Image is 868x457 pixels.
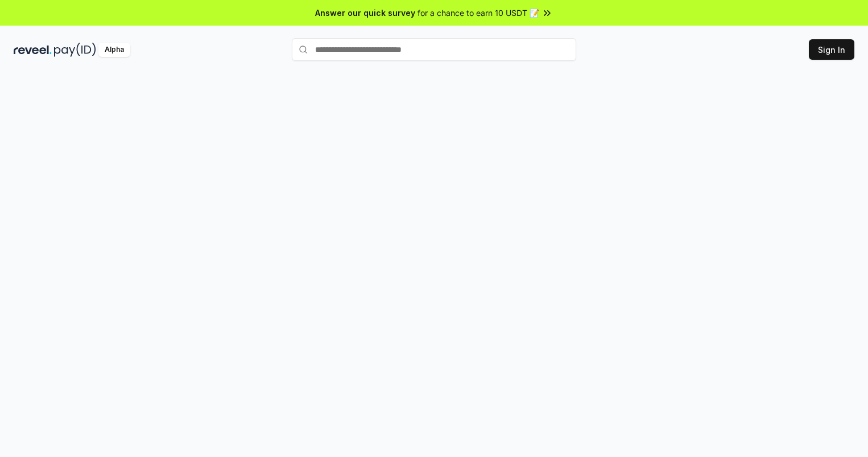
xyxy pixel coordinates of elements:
img: reveel_dark [14,43,52,57]
div: Alpha [98,43,130,57]
button: Sign In [809,39,854,60]
span: Answer our quick survey [315,7,415,19]
span: for a chance to earn 10 USDT 📝 [418,7,539,19]
img: pay_id [54,43,96,57]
